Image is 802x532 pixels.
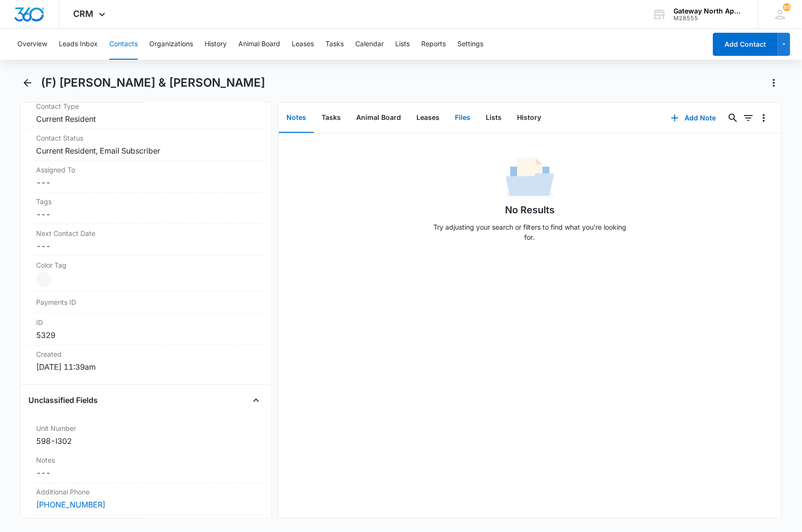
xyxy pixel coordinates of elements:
button: Settings [457,29,483,60]
button: Search... [725,110,741,126]
img: No Data [506,155,554,203]
button: Contacts [109,29,138,60]
div: account name [674,7,744,15]
div: ID5329 [28,314,264,346]
h1: No Results [505,203,555,217]
button: Actions [766,75,782,91]
dd: Current Resident [36,113,257,125]
span: CRM [74,9,94,19]
div: Color Tag [28,256,264,292]
button: Notes [279,103,314,133]
dd: --- [36,208,257,220]
button: History [205,29,227,60]
h1: (F) [PERSON_NAME] & [PERSON_NAME] [41,76,265,90]
div: Created[DATE] 11:39am [28,346,264,377]
button: Animal Board [238,29,280,60]
button: Animal Board [349,103,409,133]
dt: Created [36,350,257,360]
div: Assigned To--- [28,161,264,193]
button: Tasks [314,103,349,133]
div: Notes--- [28,452,264,483]
span: 85 [783,3,791,11]
div: Tags--- [28,193,264,224]
button: Lists [478,103,509,133]
a: [PHONE_NUMBER] [36,499,105,511]
button: Overview [17,29,47,60]
button: Leases [409,103,447,133]
div: Contact StatusCurrent Resident, Email Subscriber [28,129,264,161]
button: Add Contact [713,33,778,56]
button: Reports [421,29,446,60]
label: Contact Type [36,101,257,111]
label: Unit Number [36,424,257,434]
button: Close [248,393,264,408]
button: History [509,103,549,133]
button: Leases [292,29,314,60]
button: Organizations [149,29,193,60]
div: 598-I302 [36,436,257,447]
dd: 5329 [36,330,257,341]
button: Calendar [355,29,384,60]
p: Try adjusting your search or filters to find what you’re looking for. [429,222,631,242]
dd: [DATE] 11:39am [36,362,257,373]
div: account id [674,15,744,22]
dt: Payments ID [36,298,91,308]
label: Notes [36,455,257,466]
h4: Unclassified Fields [28,395,98,406]
button: Filters [741,110,756,126]
dd: --- [36,467,257,479]
label: Assigned To [36,165,257,175]
label: Next Contact Date [36,228,257,238]
dd: --- [36,240,257,252]
label: Color Tag [36,260,257,270]
button: Leads Inbox [59,29,98,60]
button: Tasks [325,29,344,60]
div: Payments ID [28,292,264,314]
dd: Current Resident, Email Subscriber [36,145,257,156]
dd: --- [36,177,257,188]
div: Contact TypeCurrent Resident [28,97,264,129]
dt: ID [36,318,257,328]
button: Overflow Menu [756,110,772,126]
label: Tags [36,196,257,207]
div: Additional Phone[PHONE_NUMBER] [28,483,264,515]
button: Back [20,75,35,91]
div: Next Contact Date--- [28,224,264,256]
label: Contact Status [36,133,257,143]
button: Files [447,103,478,133]
div: Unit Number598-I302 [28,420,264,452]
label: Additional Phone [36,487,257,497]
div: notifications count [783,3,791,11]
button: Add Note [661,106,725,130]
button: Lists [395,29,410,60]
